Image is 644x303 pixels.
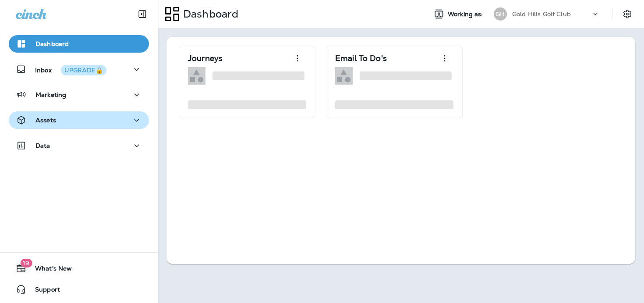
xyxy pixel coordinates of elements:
[188,54,223,63] p: Journeys
[35,117,56,124] p: Assets
[9,137,149,154] button: Data
[26,265,72,275] span: What's New
[180,7,238,21] p: Dashboard
[35,40,69,47] p: Dashboard
[35,65,106,74] p: Inbox
[9,61,149,78] button: InboxUPGRADE🔒
[448,11,485,18] span: Working as:
[20,259,32,267] span: 19
[64,67,103,73] div: UPGRADE🔒
[130,5,155,23] button: Collapse Sidebar
[9,86,149,103] button: Marketing
[9,281,149,298] button: Support
[9,111,149,129] button: Assets
[512,11,571,18] p: Gold Hills Golf Club
[35,142,50,149] p: Data
[619,6,635,22] button: Settings
[26,286,60,296] span: Support
[61,65,106,75] button: UPGRADE🔒
[9,260,149,277] button: 19What's New
[9,35,149,53] button: Dashboard
[494,7,507,21] div: GH
[335,54,387,63] p: Email To Do's
[35,91,66,98] p: Marketing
